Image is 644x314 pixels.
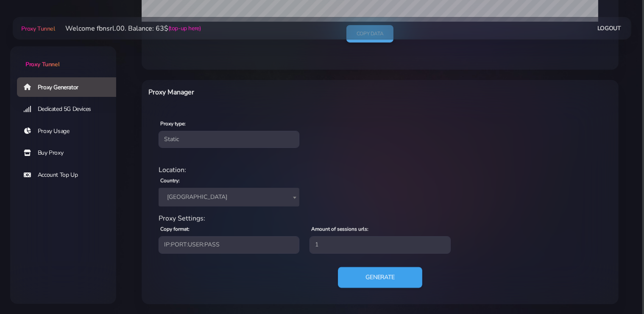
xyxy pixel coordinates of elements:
div: Location: [153,165,607,175]
button: Generate [338,267,422,288]
h6: Proxy Manager [148,87,415,98]
a: Proxy Usage [17,122,123,141]
a: Dedicated 5G Devices [17,99,123,119]
span: Proxy Tunnel [21,25,55,33]
a: Logout [597,20,621,36]
span: Proxy Tunnel [25,60,59,68]
div: Proxy Settings: [153,213,607,223]
label: Amount of sessions urls: [311,225,368,233]
li: Welcome fbnsrl.00. Balance: 63$ [55,23,201,34]
a: Proxy Tunnel [20,22,55,35]
label: Proxy type: [160,120,186,127]
a: Account Top Up [17,165,123,185]
label: Country: [160,177,180,184]
a: Proxy Tunnel [10,46,116,69]
label: Copy format: [160,225,190,233]
a: (top-up here) [168,24,201,33]
span: Italy [159,188,299,207]
iframe: Webchat Widget [603,273,633,303]
a: Proxy Generator [17,77,123,97]
a: Buy Proxy [17,143,123,163]
span: Italy [164,191,294,203]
